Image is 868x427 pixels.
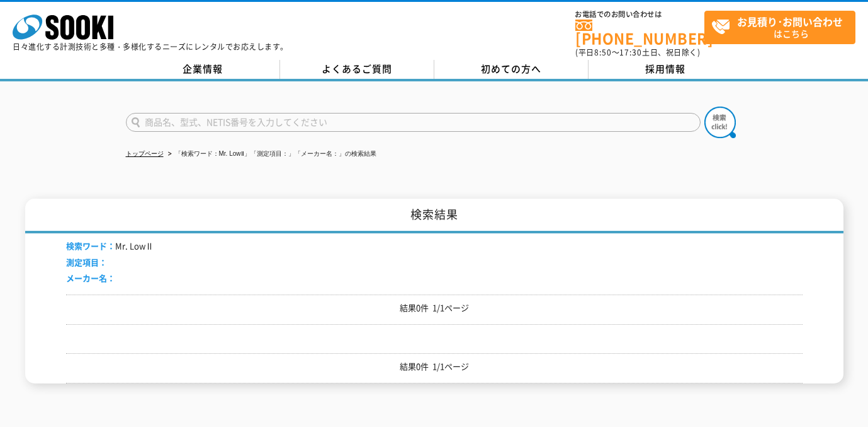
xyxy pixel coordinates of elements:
[25,199,843,233] h1: 検索結果
[166,148,376,161] li: 「検索ワード：Mr. LowⅡ」「測定項目：」「メーカー名：」の検索結果
[126,113,701,132] input: 商品名、型式、NETIS番号を入力してください
[66,240,115,252] span: 検索ワード：
[575,20,704,45] a: [PHONE_NUMBER]
[737,14,843,29] strong: お見積り･お問い合わせ
[126,150,164,157] a: トップページ
[280,60,434,79] a: よくあるご質問
[66,240,154,253] li: Mr. LowⅡ
[704,11,855,44] a: お見積り･お問い合わせはこちら
[711,11,855,43] span: はこちら
[434,60,589,79] a: 初めての方へ
[66,301,803,315] p: 結果0件 1/1ページ
[66,272,115,284] span: メーカー名：
[575,11,704,18] span: お電話でのお問い合わせは
[126,60,280,79] a: 企業情報
[589,60,743,79] a: 採用情報
[575,47,700,58] span: (平日 ～ 土日、祝日除く)
[66,360,803,373] p: 結果0件 1/1ページ
[13,43,288,50] p: 日々進化する計測技術と多種・多様化するニーズにレンタルでお応えします。
[594,47,612,58] span: 8:50
[66,256,107,268] span: 測定項目：
[481,62,541,76] span: 初めての方へ
[619,47,642,58] span: 17:30
[704,107,736,138] img: btn_search.png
